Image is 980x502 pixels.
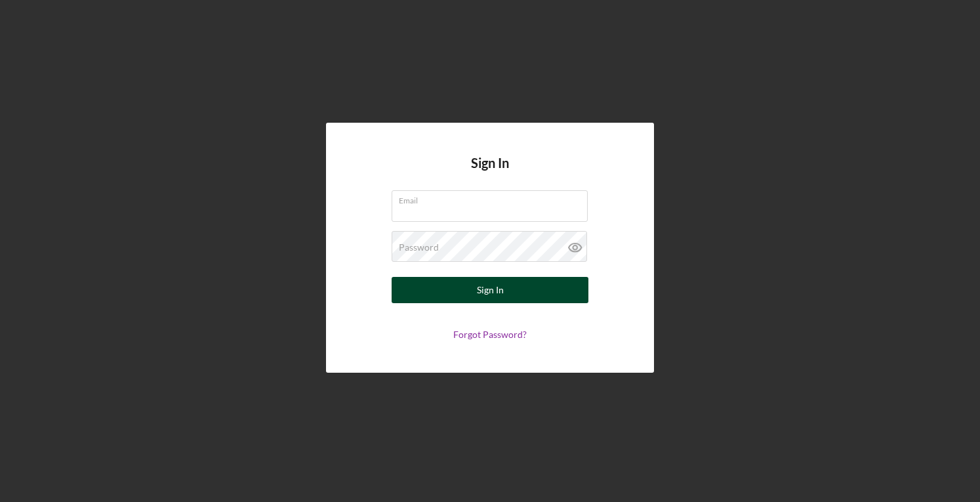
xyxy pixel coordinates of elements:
[392,277,588,303] button: Sign In
[471,156,509,190] h4: Sign In
[399,242,439,253] label: Password
[453,329,527,340] a: Forgot Password?
[477,277,504,303] div: Sign In
[399,191,588,205] label: Email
